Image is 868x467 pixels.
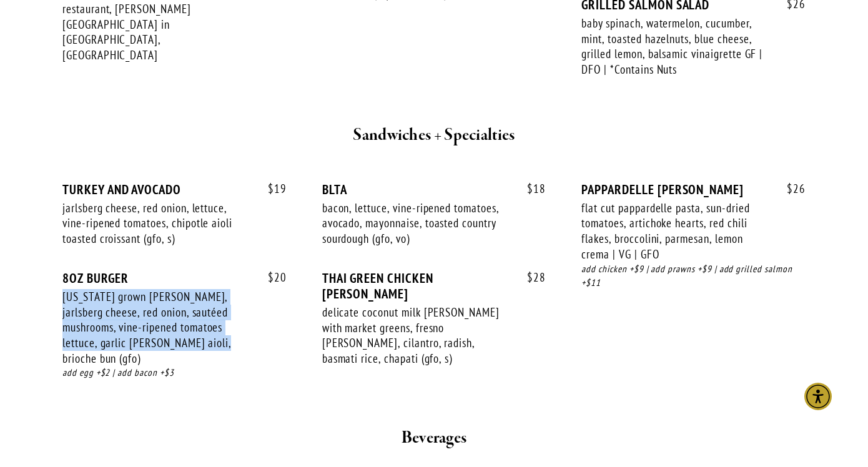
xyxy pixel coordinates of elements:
[581,262,806,291] div: add chicken +$9 | add prawns +$9 | add grilled salmon +$11
[62,270,287,286] div: 8OZ BURGER
[787,181,793,196] span: $
[62,289,251,366] div: [US_STATE] grown [PERSON_NAME], jarlsberg cheese, red onion, sautéed mushrooms, vine-ripened toma...
[581,200,770,262] div: flat cut pappardelle pasta, sun-dried tomatoes, artichoke hearts, red chili flakes, broccolini, p...
[322,305,511,366] div: delicate coconut milk [PERSON_NAME] with market greens, fresno [PERSON_NAME], cilantro, radish, b...
[85,122,784,149] h2: Sandwiches + Specialties
[322,270,546,302] div: THAI GREEN CHICKEN [PERSON_NAME]
[255,182,287,196] span: 19
[527,270,533,285] span: $
[581,16,770,77] div: baby spinach, watermelon, cucumber, mint, toasted hazelnuts, blue cheese, grilled lemon, balsamic...
[527,181,533,196] span: $
[515,182,546,196] span: 18
[581,182,806,197] div: PAPPARDELLE [PERSON_NAME]
[515,270,546,285] span: 28
[62,200,251,247] div: jarlsberg cheese, red onion, lettuce, vine-ripened tomatoes, chipotle aioli toasted croissant (gf...
[62,182,287,197] div: TURKEY AND AVOCADO
[268,181,274,196] span: $
[322,200,511,247] div: bacon, lettuce, vine-ripened tomatoes, avocado, mayonnaise, toasted country sourdough (gfo, vo)
[774,182,806,196] span: 26
[85,425,784,451] h2: Beverages
[255,270,287,285] span: 20
[322,182,546,197] div: BLTA
[62,366,287,380] div: add egg +$2 | add bacon +$3
[804,383,832,410] div: Accessibility Menu
[268,270,274,285] span: $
